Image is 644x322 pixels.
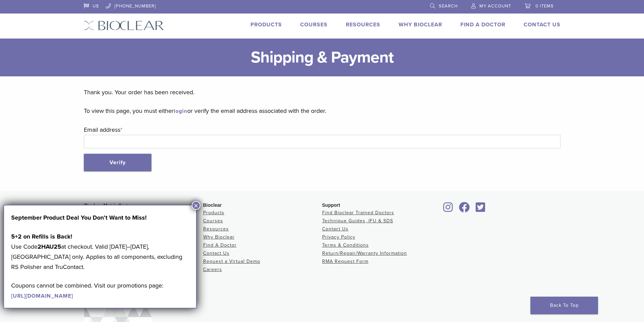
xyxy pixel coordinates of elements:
[203,234,235,240] a: Why Bioclear
[322,226,349,232] a: Contact Us
[38,243,61,250] strong: 2HAU25
[203,218,223,224] a: Courses
[203,258,260,264] a: Request a Virtual Demo
[192,201,200,210] button: Close
[460,21,505,28] a: Find A Doctor
[203,202,222,208] span: Bioclear
[439,3,458,9] span: Search
[203,210,224,216] a: Products
[203,250,230,256] a: Contact Us
[84,87,560,97] p: Thank you. Your order has been received.
[11,231,189,272] p: Use Code at checkout. Valid [DATE]–[DATE], [GEOGRAPHIC_DATA] only. Applies to all components, exc...
[203,226,229,232] a: Resources
[11,233,72,240] strong: 5+2 on Refills is Back!
[322,250,407,256] a: Return/Repair/Warranty Information
[322,258,368,264] a: RMA Request Form
[474,206,488,213] a: Bioclear
[322,202,340,208] span: Support
[441,206,455,213] a: Bioclear
[84,154,151,171] button: Verify
[11,214,147,221] strong: September Product Deal You Don’t Want to Miss!
[322,242,369,248] a: Terms & Conditions
[203,267,222,272] a: Careers
[322,218,393,224] a: Technique Guides, IFU & SDS
[84,106,560,116] p: To view this page, you must either or verify the email address associated with the order.
[346,21,380,28] a: Resources
[524,21,560,28] a: Contact Us
[84,203,137,208] strong: Bioclear Matrix Systems
[251,21,282,28] a: Products
[535,3,554,9] span: 0 items
[530,297,598,314] a: Back To Top
[457,206,472,213] a: Bioclear
[322,210,394,216] a: Find Bioclear Trained Doctors
[399,21,442,28] a: Why Bioclear
[84,21,164,30] img: Bioclear
[203,242,237,248] a: Find A Doctor
[174,108,187,115] a: login
[11,293,73,299] a: [URL][DOMAIN_NAME]
[322,234,355,240] a: Privacy Policy
[84,125,560,135] label: Email address
[84,202,203,234] p: [STREET_ADDRESS] Tacoma, WA 98409 [PHONE_NUMBER]
[479,3,511,9] span: My Account
[11,280,189,301] p: Coupons cannot be combined. Visit our promotions page:
[300,21,328,28] a: Courses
